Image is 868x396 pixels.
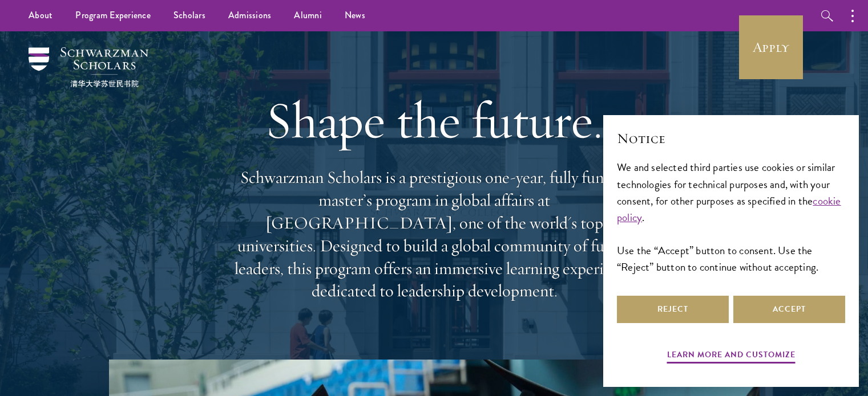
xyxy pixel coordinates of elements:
[739,15,803,79] a: Apply
[229,166,640,303] p: Schwarzman Scholars is a prestigious one-year, fully funded master’s program in global affairs at...
[617,193,841,226] a: cookie policy
[617,159,845,275] div: We and selected third parties use cookies or similar technologies for technical purposes and, wit...
[617,129,845,148] h2: Notice
[667,348,796,365] button: Learn more and customize
[229,88,640,152] h1: Shape the future.
[733,296,845,323] button: Accept
[29,47,148,87] img: Schwarzman Scholars
[617,296,729,323] button: Reject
